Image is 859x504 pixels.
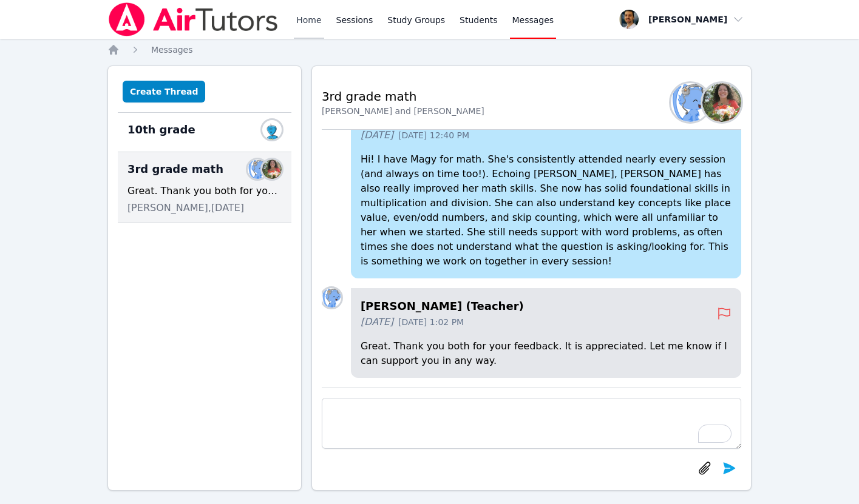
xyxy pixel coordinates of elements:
a: Messages [151,44,193,56]
div: [PERSON_NAME] and [PERSON_NAME] [322,105,484,117]
img: Julie Ulmer [671,83,710,122]
span: [DATE] [361,315,393,329]
div: 10th gradeMARIA DEL CARME PALOMINOS MENDOZA [118,113,291,152]
h4: [PERSON_NAME] (Teacher) [361,298,717,315]
img: Lisa Batuski [702,83,741,122]
img: MARIA DEL CARME PALOMINOS MENDOZA [262,120,282,139]
nav: Breadcrumb [107,44,752,56]
img: Julie Ulmer [322,288,341,307]
span: [DATE] 12:40 PM [398,129,469,141]
span: [PERSON_NAME], [DATE] [127,201,244,215]
div: 3rd grade mathJulie UlmerLisa BatuskiGreat. Thank you both for your feedback. It is appreciated. ... [118,152,291,223]
span: Messages [151,45,193,55]
p: Great. Thank you both for your feedback. It is appreciated. Let me know if I can support you in a... [361,339,732,368]
span: [DATE] 1:02 PM [398,316,464,328]
textarea: To enrich screen reader interactions, please activate Accessibility in Grammarly extension settings [322,398,741,449]
h2: 3rd grade math [322,88,484,105]
span: [DATE] [361,128,393,143]
img: Julie Ulmer [248,160,267,179]
span: Messages [512,14,554,26]
button: Create Thread [123,81,206,102]
div: Great. Thank you both for your feedback. It is appreciated. Let me know if I can support you in a... [127,184,282,198]
img: Lisa Batuski [262,160,282,179]
span: 3rd grade math [127,161,223,178]
img: Air Tutors [107,2,279,36]
p: Hi! I have Magy for math. She's consistently attended nearly every session (and always on time to... [361,152,732,269]
span: 10th grade [127,121,195,138]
